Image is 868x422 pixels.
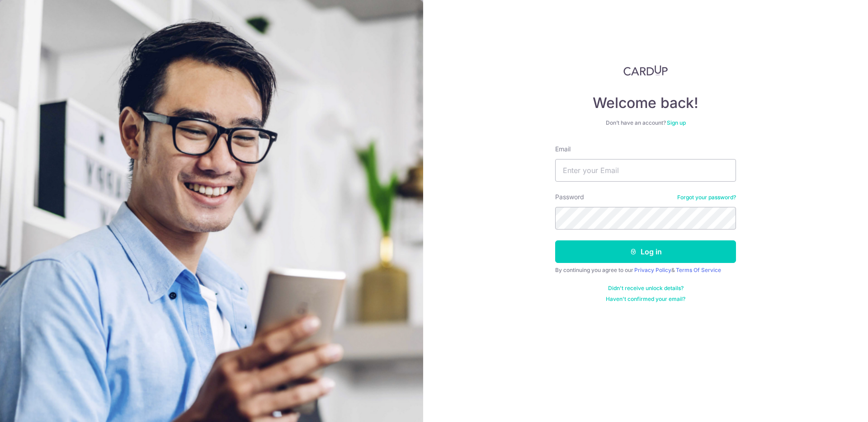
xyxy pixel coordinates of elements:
[555,119,736,127] div: Don’t have an account?
[555,192,584,202] label: Password
[608,285,684,292] a: Didn't receive unlock details?
[623,65,668,76] img: CardUp Logo
[555,94,736,112] h4: Welcome back!
[718,165,729,176] keeper-lock: Open Keeper Popup
[667,119,686,126] a: Sign up
[676,267,721,273] a: Terms Of Service
[555,159,736,182] input: Enter your Email
[555,145,571,154] label: Email
[555,267,736,274] div: By continuing you agree to our &
[634,267,671,273] a: Privacy Policy
[606,295,685,303] a: Haven't confirmed your email?
[677,194,736,201] a: Forgot your password?
[555,240,736,263] button: Log in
